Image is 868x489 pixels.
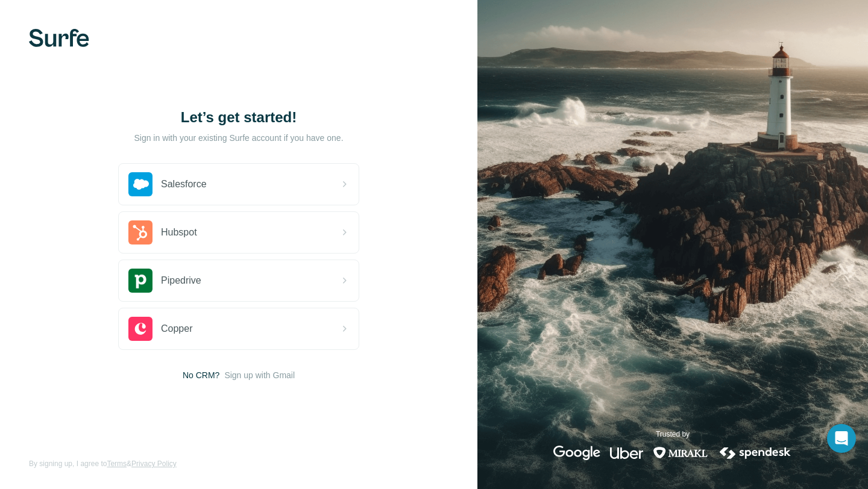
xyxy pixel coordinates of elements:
[131,459,177,468] a: Privacy Policy
[718,446,793,460] img: spendesk's logo
[107,459,127,468] a: Terms
[656,429,690,440] p: Trusted by
[128,317,153,341] img: copper's logo
[128,172,153,196] img: salesforce's logo
[553,446,600,460] img: google's logo
[134,132,343,144] p: Sign in with your existing Surfe account if you have one.
[610,446,643,460] img: uber's logo
[161,177,207,192] span: Salesforce
[161,225,197,240] span: Hubspot
[29,458,177,469] span: By signing up, I agree to &
[128,269,153,293] img: pipedrive's logo
[183,369,219,381] span: No CRM?
[653,446,708,460] img: mirakl's logo
[118,108,359,127] h1: Let’s get started!
[224,369,295,381] button: Sign up with Gmail
[161,322,192,336] span: Copper
[128,220,153,244] img: hubspot's logo
[827,424,856,453] div: Open Intercom Messenger
[29,29,89,47] img: Surfe's logo
[161,273,201,288] span: Pipedrive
